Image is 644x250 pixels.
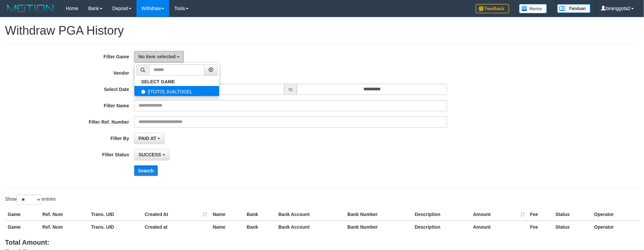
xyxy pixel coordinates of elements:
[470,208,528,221] th: Amount
[138,152,161,157] span: SUCCESS
[134,133,165,144] button: PAID AT
[284,84,297,95] span: to
[88,208,142,221] th: Trans. UID
[40,221,88,233] th: Ref. Num
[134,77,219,86] a: SELECT GAME
[553,208,592,221] th: Status
[142,221,210,233] th: Created at
[5,3,56,13] img: MOTION_logo.png
[40,208,88,221] th: Ref. Num
[553,221,592,233] th: Status
[592,208,639,221] th: Operator
[142,208,210,221] th: Created At
[345,208,412,221] th: Bank Number
[141,79,175,84] b: SELECT GAME
[5,221,40,233] th: Game
[345,221,412,233] th: Bank Number
[5,24,639,37] h1: Withdraw PGA History
[5,208,40,221] th: Game
[88,221,142,233] th: Trans. UID
[141,90,145,94] input: [ITOTO] JUALTOGEL
[210,221,244,233] th: Name
[17,195,42,205] select: Showentries
[5,239,49,246] b: Total Amount:
[134,149,170,160] button: SUCCESS
[138,136,156,141] span: PAID AT
[276,208,345,221] th: Bank Account
[244,221,276,233] th: Bank
[134,51,184,62] button: No item selected
[412,208,470,221] th: Description
[134,165,158,176] button: Search
[138,54,176,59] span: No item selected
[276,221,345,233] th: Bank Account
[557,4,591,13] img: panduan.png
[134,86,219,96] label: [ITOTO] JUALTOGEL
[470,221,528,233] th: Amount
[5,195,56,205] label: Show entries
[412,221,470,233] th: Description
[528,208,553,221] th: Fee
[210,208,244,221] th: Name
[476,4,509,13] img: Feedback.jpg
[519,4,547,13] img: Button%20Memo.svg
[592,221,639,233] th: Operator
[528,221,553,233] th: Fee
[244,208,276,221] th: Bank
